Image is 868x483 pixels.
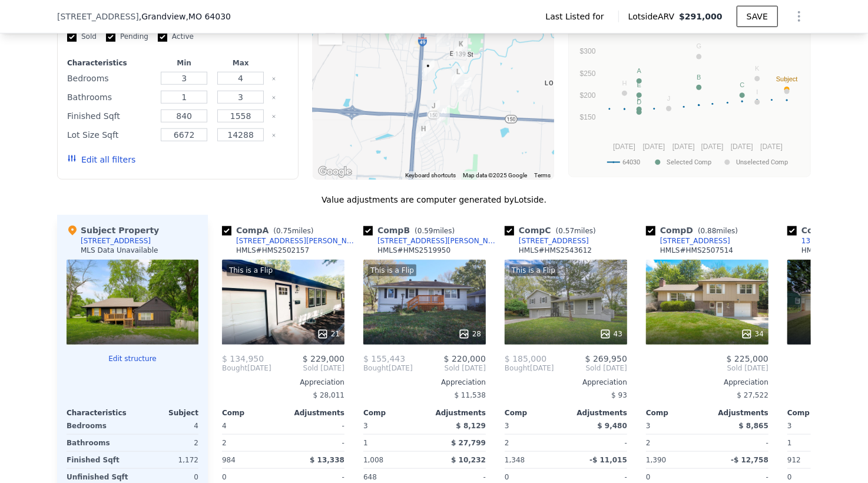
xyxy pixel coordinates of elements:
span: 0.57 [558,227,574,235]
span: Sold [DATE] [646,363,768,373]
text: $150 [580,114,596,122]
div: Comp A [222,224,318,236]
span: $ 27,799 [451,439,486,447]
div: HMLS # HMS2507514 [660,246,733,255]
div: [DATE] [222,363,271,373]
div: Lot Size Sqft [67,127,154,143]
text: $300 [580,48,596,56]
span: $ 229,000 [303,354,344,363]
span: Bought [222,363,247,373]
div: [STREET_ADDRESS] [519,236,589,246]
div: 21 [317,328,340,340]
text: [DATE] [643,143,665,151]
text: Selected Comp [667,158,711,166]
button: Show Options [787,5,811,28]
div: 2 [222,435,281,451]
div: 13721 11th Ter [801,236,855,246]
div: - [286,435,344,451]
text: [DATE] [760,143,783,151]
a: 13721 11th Ter [787,236,855,246]
span: 0.75 [276,227,292,235]
text: F [637,95,641,102]
div: Finished Sqft [67,452,130,468]
div: Appreciation [646,378,768,387]
text: B [697,74,701,81]
div: [STREET_ADDRESS] [81,236,151,246]
text: L [785,78,789,85]
div: 6200 E 147th Ter [422,95,445,125]
span: $ 8,129 [456,422,486,430]
div: Max [215,58,267,68]
span: ( miles) [551,227,601,235]
a: Open this area in Google Maps (opens a new window) [316,164,355,180]
text: [DATE] [672,143,695,151]
span: Bought [363,363,389,373]
div: Adjustments [425,408,486,418]
label: Pending [106,32,148,42]
text: Subject [776,75,798,82]
div: Bedrooms [67,418,130,434]
span: Sold [DATE] [413,363,486,373]
span: 3 [363,422,368,430]
div: - [710,435,768,451]
span: $ 11,538 [455,391,486,399]
div: 28 [458,328,481,340]
span: Map data ©2025 Google [463,172,527,178]
div: Min [158,58,210,68]
div: Bathrooms [67,435,130,451]
span: $ 185,000 [505,354,546,363]
button: Clear [271,133,276,138]
text: A [637,67,642,74]
div: Appreciation [363,378,486,387]
span: $ 269,950 [585,354,627,363]
div: Subject Property [67,224,159,236]
div: Comp B [363,224,459,236]
span: 1,008 [363,456,383,464]
span: 4 [222,422,227,430]
span: 648 [363,473,377,481]
span: $ 8,865 [739,422,768,430]
span: $ 93 [611,391,627,399]
span: , MO 64030 [185,12,231,21]
a: Terms [534,172,551,178]
span: 0 [505,473,509,481]
text: H [622,80,627,87]
div: [DATE] [363,363,413,373]
div: 43 [599,328,622,340]
div: HMLS # HMS2519950 [377,246,450,255]
div: This is a Flip [368,264,416,276]
span: Last Listed for [546,11,609,22]
span: 0 [222,473,227,481]
div: A chart. [576,27,803,174]
div: HMLS # HMS2543612 [519,246,592,255]
span: ( miles) [693,227,743,235]
div: Comp [787,408,849,418]
span: $ 134,950 [222,354,264,363]
a: [STREET_ADDRESS][PERSON_NAME] [363,236,500,246]
div: 1 [363,435,422,451]
span: 0.88 [701,227,717,235]
div: Adjustments [707,408,768,418]
text: [DATE] [731,143,753,151]
div: Comp [646,408,707,418]
a: [STREET_ADDRESS] [646,236,730,246]
div: Comp C [505,224,601,236]
text: I [756,88,758,95]
text: $250 [580,70,596,78]
a: [STREET_ADDRESS] [505,236,589,246]
text: 64030 [622,158,640,166]
span: 3 [646,422,651,430]
span: -$ 12,758 [731,456,768,464]
span: $ 225,000 [727,354,768,363]
text: C [740,81,744,88]
div: 6803 E 140th Ter [450,34,472,63]
div: - [286,418,344,434]
div: 2 [646,435,705,451]
div: 6811 E 143rd St [447,61,469,91]
span: Sold [DATE] [554,363,627,373]
span: $ 155,443 [363,354,405,363]
div: 14213 S Haven Rd [417,55,439,85]
label: Active [158,32,194,42]
button: Edit all filters [67,154,135,166]
div: Adjustments [566,408,627,418]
